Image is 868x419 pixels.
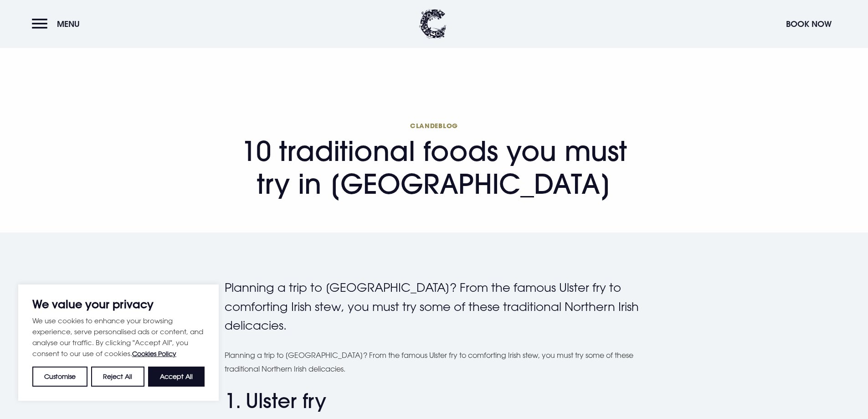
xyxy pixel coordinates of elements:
button: Accept All [148,367,205,387]
span: Clandeblog [225,121,644,130]
button: Menu [32,14,84,34]
a: Cookies Policy [132,350,176,357]
p: We value your privacy [32,299,205,310]
div: We value your privacy [18,285,219,401]
span: Menu [57,19,80,29]
p: Planning a trip to [GEOGRAPHIC_DATA]? From the famous Ulster fry to comforting Irish stew, you mu... [225,278,644,335]
p: We use cookies to enhance your browsing experience, serve personalised ads or content, and analys... [32,315,205,359]
h1: 10 traditional foods you must try in [GEOGRAPHIC_DATA] [225,121,644,200]
p: Planning a trip to [GEOGRAPHIC_DATA]? From the famous Ulster fry to comforting Irish stew, you mu... [225,348,644,376]
button: Customise [32,367,87,387]
button: Book Now [781,14,836,34]
img: Clandeboye Lodge [419,9,447,39]
h2: 1. Ulster fry [225,389,644,413]
button: Reject All [91,367,144,387]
